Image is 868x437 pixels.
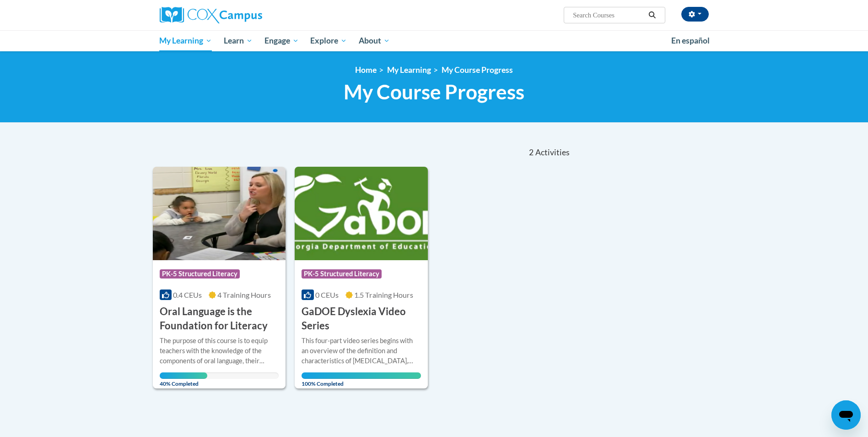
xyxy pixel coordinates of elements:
[831,400,861,430] iframe: Button to launch messaging window
[217,290,271,299] span: 4 Training Hours
[354,290,413,299] span: 1.5 Training Hours
[665,31,716,50] a: En español
[302,372,421,387] span: 100% Completed
[681,7,709,22] button: Account Settings
[160,269,240,279] span: PK-5 Structured Literacy
[310,35,347,46] span: Explore
[671,36,710,45] span: En español
[302,336,421,366] div: This four-part video series begins with an overview of the definition and characteristics of [MED...
[302,305,421,333] h3: GaDOE Dyslexia Video Series
[302,372,421,379] div: Your progress
[224,35,253,46] span: Learn
[160,305,279,333] h3: Oral Language is the Foundation for Literacy
[645,10,659,21] button: Search
[160,336,279,366] div: The purpose of this course is to equip teachers with the knowledge of the components of oral lang...
[264,35,299,46] span: Engage
[160,372,207,379] div: Your progress
[359,35,390,46] span: About
[304,30,353,51] a: Explore
[159,35,212,46] span: My Learning
[146,30,722,51] div: Main menu
[259,30,305,51] a: Engage
[153,167,286,388] a: Course LogoPK-5 Structured Literacy0.4 CEUs4 Training Hours Oral Language is the Foundation for L...
[387,65,431,75] a: My Learning
[442,65,513,75] a: My Course Progress
[160,372,207,387] span: 40% Completed
[529,147,534,158] span: 2
[353,30,396,51] a: About
[218,30,259,51] a: Learn
[344,80,524,104] span: My Course Progress
[302,269,382,279] span: PK-5 Structured Literacy
[153,167,286,260] img: Course Logo
[315,290,339,299] span: 0 CEUs
[355,65,377,75] a: Home
[160,7,334,23] a: Cox Campus
[160,7,262,23] img: Cox Campus
[535,147,570,158] span: Activities
[295,167,428,260] img: Course Logo
[154,30,218,51] a: My Learning
[173,290,202,299] span: 0.4 CEUs
[295,167,428,388] a: Course LogoPK-5 Structured Literacy0 CEUs1.5 Training Hours GaDOE Dyslexia Video SeriesThis four-...
[572,10,645,21] input: Search Courses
